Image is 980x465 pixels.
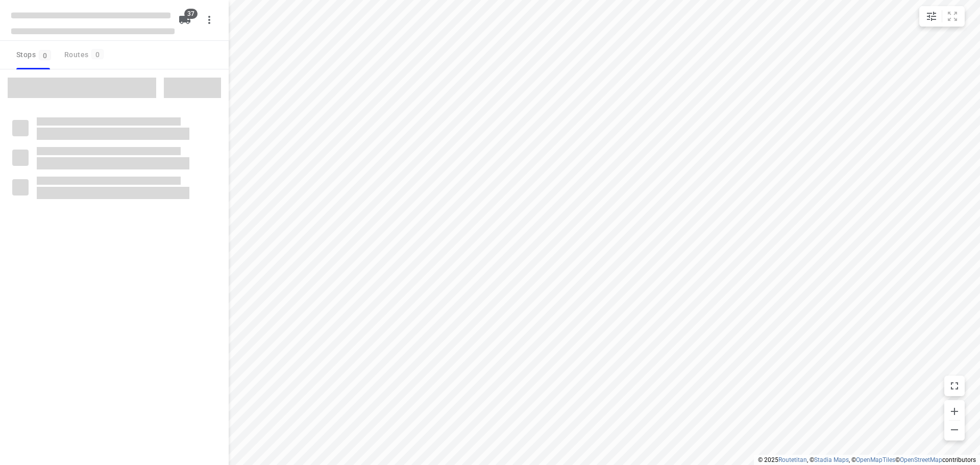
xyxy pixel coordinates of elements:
[758,456,976,463] li: © 2025 , © , © © contributors
[814,456,849,463] a: Stadia Maps
[856,456,895,463] a: OpenMapTiles
[900,456,942,463] a: OpenStreetMap
[778,456,807,463] a: Routetitan
[919,6,965,27] div: small contained button group
[921,6,942,27] button: Map settings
